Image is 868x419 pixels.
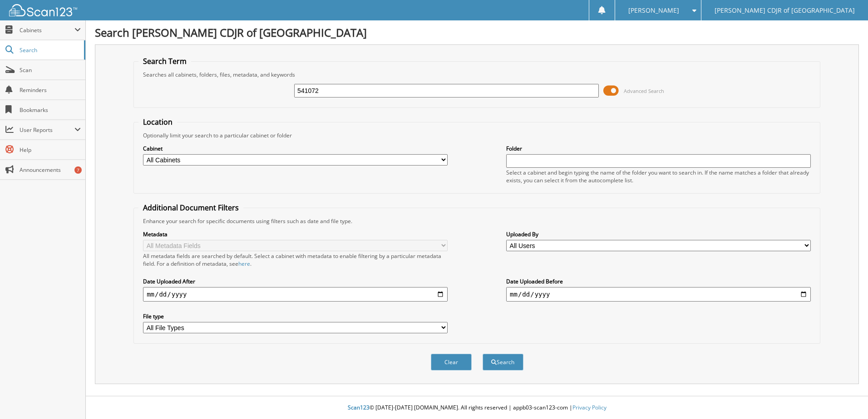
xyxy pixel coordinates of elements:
[20,26,74,34] span: Cabinets
[86,397,868,419] div: © [DATE]-[DATE] [DOMAIN_NAME]. All rights reserved | appb03-scan123-com |
[138,217,815,225] div: Enhance your search for specific documents using filters such as date and file type.
[20,66,81,74] span: Scan
[20,86,81,94] span: Reminders
[20,46,79,54] span: Search
[506,287,811,302] input: end
[238,260,250,268] a: here
[483,354,523,370] button: Search
[143,145,448,152] label: Cabinet
[138,203,243,213] legend: Additional Document Filters
[20,166,81,174] span: Announcements
[20,106,81,114] span: Bookmarks
[9,4,77,16] img: scan123-logo-white.svg
[138,132,815,139] div: Optionally limit your search to a particular cabinet or folder
[628,8,679,13] span: [PERSON_NAME]
[143,278,448,285] label: Date Uploaded After
[138,71,815,78] div: Searches all cabinets, folders, files, metadata, and keywords
[506,230,811,238] label: Uploaded By
[95,25,859,40] h1: Search [PERSON_NAME] CDJR of [GEOGRAPHIC_DATA]
[20,126,74,134] span: User Reports
[572,404,607,411] a: Privacy Policy
[715,8,855,13] span: [PERSON_NAME] CDJR of [GEOGRAPHIC_DATA]
[143,312,448,320] label: File type
[138,117,177,127] legend: Location
[143,287,448,302] input: start
[143,252,448,268] div: All metadata fields are searched by default. Select a cabinet with metadata to enable filtering b...
[74,166,82,174] div: 7
[431,354,472,370] button: Clear
[506,169,811,184] div: Select a cabinet and begin typing the name of the folder you want to search in. If the name match...
[506,145,811,152] label: Folder
[624,88,664,94] span: Advanced Search
[506,278,811,285] label: Date Uploaded Before
[138,56,191,66] legend: Search Term
[348,404,370,411] span: Scan123
[143,230,448,238] label: Metadata
[20,146,81,154] span: Help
